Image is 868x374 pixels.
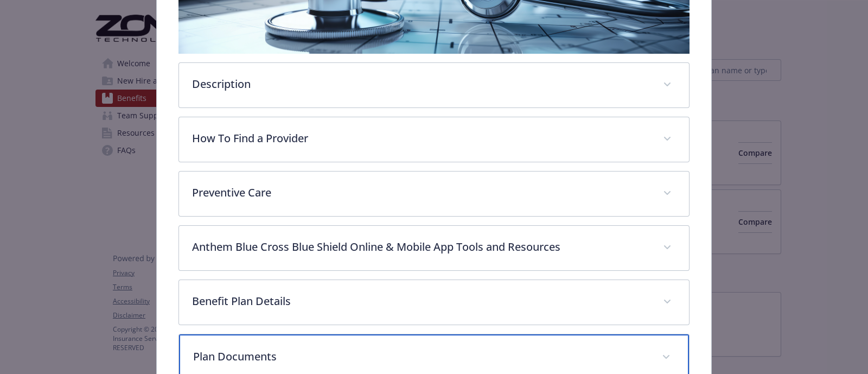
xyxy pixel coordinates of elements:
div: How To Find a Provider [179,117,689,162]
p: Description [192,76,650,92]
div: Description [179,63,689,107]
p: Plan Documents [193,348,649,365]
p: Preventive Care [192,185,650,201]
div: Anthem Blue Cross Blue Shield Online & Mobile App Tools and Resources [179,226,689,270]
div: Preventive Care [179,172,689,216]
p: Anthem Blue Cross Blue Shield Online & Mobile App Tools and Resources [192,239,650,255]
p: How To Find a Provider [192,130,650,147]
div: Benefit Plan Details [179,280,689,325]
p: Benefit Plan Details [192,293,650,309]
